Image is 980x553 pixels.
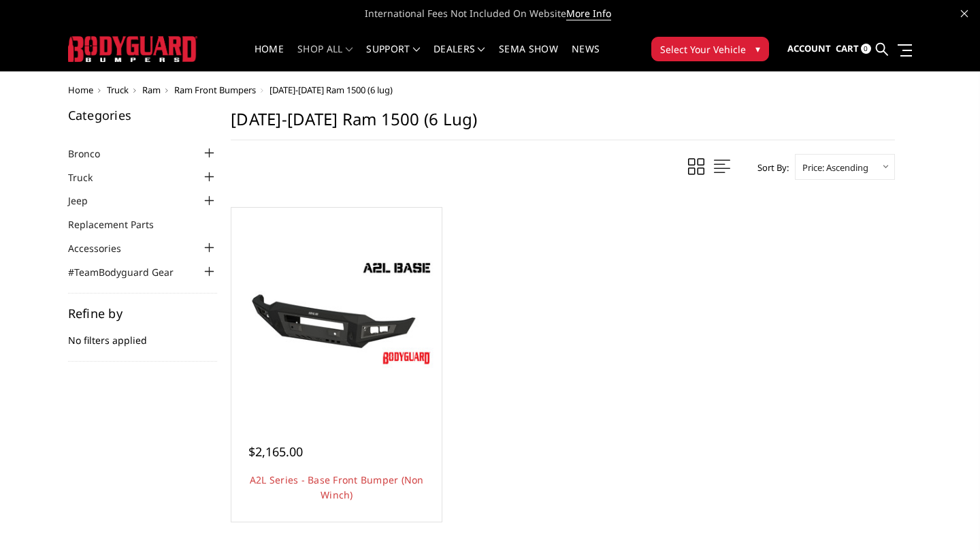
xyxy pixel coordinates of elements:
a: Replacement Parts [68,217,171,232]
h1: [DATE]-[DATE] Ram 1500 (6 lug) [231,109,895,140]
img: BODYGUARD BUMPERS [68,36,197,61]
div: No filters applied [68,307,218,362]
a: More Info [566,7,611,20]
span: 0 [861,44,871,54]
a: Home [68,84,93,96]
a: A2L Series - Base Front Bumper (Non Winch) [250,473,424,501]
a: Support [366,44,420,71]
a: Truck [107,84,129,96]
a: Accessories [68,241,138,255]
span: Cart [836,42,859,54]
a: #TeamBodyguard Gear [68,265,191,279]
a: News [572,44,600,71]
a: SEMA Show [499,44,558,71]
a: Ram Front Bumpers [174,84,256,96]
span: Account [787,42,831,54]
a: Bronco [68,146,117,161]
a: shop all [297,44,353,71]
a: Dealers [434,44,485,71]
h5: Refine by [68,307,218,319]
a: Home [255,44,284,71]
span: $2,165.00 [248,443,303,460]
label: Sort By: [750,157,789,178]
a: Truck [68,170,110,185]
h5: Categories [68,109,218,121]
span: [DATE]-[DATE] Ram 1500 (6 lug) [269,84,393,96]
span: Select Your Vehicle [660,42,746,57]
a: Ram [142,84,161,96]
a: Cart 0 [836,31,871,67]
span: ▾ [755,42,760,56]
a: Account [787,31,831,67]
a: A2L Series - Base Front Bumper (Non Winch) A2L Series - Base Front Bumper (Non Winch) [235,211,438,415]
button: Select Your Vehicle [651,37,769,61]
a: Jeep [68,193,105,208]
